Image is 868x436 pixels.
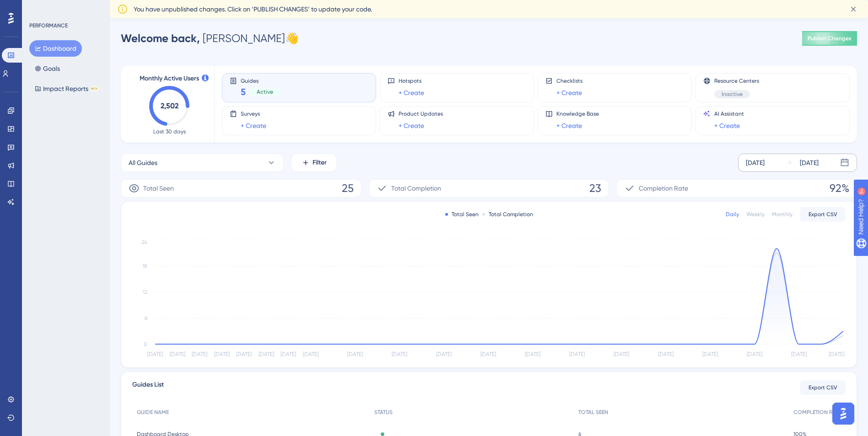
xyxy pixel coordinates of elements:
div: [DATE] [800,157,819,168]
tspan: [DATE] [702,351,718,357]
tspan: [DATE] [791,351,807,357]
span: GUIDE NAME [137,409,169,416]
tspan: [DATE] [170,351,185,357]
tspan: [DATE] [259,351,274,357]
tspan: [DATE] [214,351,230,357]
span: 23 [589,181,601,196]
span: Guides List [132,379,164,396]
div: Monthly [772,211,793,218]
tspan: [DATE] [236,351,252,357]
span: Inactive [722,90,743,98]
tspan: [DATE] [392,351,407,357]
div: Weekly [746,211,765,218]
tspan: [DATE] [569,351,585,357]
span: Welcome back, [121,32,200,45]
tspan: 24 [141,239,147,245]
tspan: 12 [143,289,147,295]
span: 5 [241,85,246,98]
span: Hotspots [399,77,424,85]
button: Export CSV [800,380,846,395]
span: All Guides [129,157,157,168]
span: Guides [241,77,280,84]
tspan: [DATE] [436,351,452,357]
a: + Create [556,87,582,98]
button: Filter [291,154,337,172]
tspan: [DATE] [303,351,318,357]
a: + Create [241,120,266,131]
span: Last 30 days [153,128,186,135]
div: Total Completion [482,211,533,218]
span: 92% [830,181,849,196]
tspan: 18 [142,263,147,269]
span: Need Help? [22,2,57,13]
div: Total Seen [445,211,479,218]
text: 2,502 [161,101,178,110]
button: Export CSV [800,207,846,222]
a: + Create [399,120,424,131]
span: AI Assistant [714,110,744,117]
span: TOTAL SEEN [578,409,608,416]
button: Impact ReportsBETA [29,80,104,97]
tspan: [DATE] [525,351,540,357]
tspan: 0 [144,341,147,347]
span: Total Completion [391,183,441,194]
span: You have unpublished changes. Click on ‘PUBLISH CHANGES’ to update your code. [134,4,372,15]
a: + Create [399,87,424,98]
tspan: [DATE] [280,351,296,357]
span: Export CSV [809,384,837,391]
iframe: UserGuiding AI Assistant Launcher [830,400,857,427]
span: Total Seen [143,183,174,194]
button: Goals [29,60,65,77]
tspan: [DATE] [192,351,207,357]
div: [DATE] [746,157,765,168]
tspan: [DATE] [658,351,674,357]
span: 25 [342,181,354,196]
tspan: [DATE] [829,351,844,357]
span: COMPLETION RATE [793,409,841,416]
button: All Guides [121,154,284,172]
a: + Create [556,120,582,131]
span: Filter [313,157,327,168]
tspan: 6 [145,315,147,321]
span: Knowledge Base [556,110,599,117]
tspan: [DATE] [147,351,163,357]
span: Checklists [556,77,582,85]
tspan: [DATE] [747,351,762,357]
span: Monthly Active Users [140,73,199,84]
a: + Create [714,120,740,131]
div: 9+ [62,5,68,12]
div: BETA [90,86,98,91]
span: Publish Changes [808,35,852,42]
span: Resource Centers [714,77,759,85]
tspan: [DATE] [347,351,363,357]
span: Active [257,88,273,96]
span: STATUS [374,409,393,416]
span: Export CSV [809,211,837,218]
span: Completion Rate [639,183,688,194]
tspan: [DATE] [480,351,496,357]
div: PERFORMANCE [29,22,68,29]
button: Publish Changes [802,31,857,46]
div: Daily [726,211,739,218]
span: Surveys [241,110,266,117]
button: Dashboard [29,40,82,57]
tspan: [DATE] [614,351,629,357]
div: [PERSON_NAME] 👋 [121,31,299,46]
span: Product Updates [399,110,443,117]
